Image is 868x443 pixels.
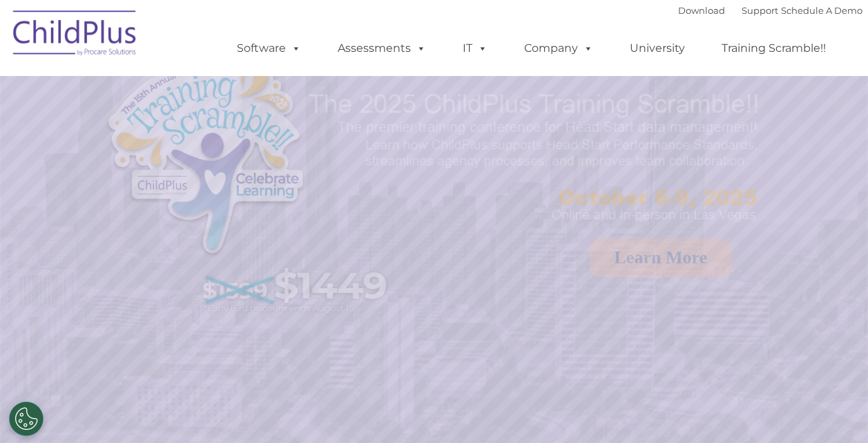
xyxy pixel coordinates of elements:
[510,35,607,62] a: Company
[324,35,440,62] a: Assessments
[223,35,315,62] a: Software
[616,35,699,62] a: University
[678,5,862,16] font: |
[781,5,862,16] a: Schedule A Demo
[6,1,144,70] img: ChildPlus by Procare Solutions
[742,5,778,16] a: Support
[678,5,725,16] a: Download
[449,35,501,62] a: IT
[708,35,840,62] a: Training Scramble!!
[9,402,44,436] button: Cookies Settings
[590,238,733,277] a: Learn More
